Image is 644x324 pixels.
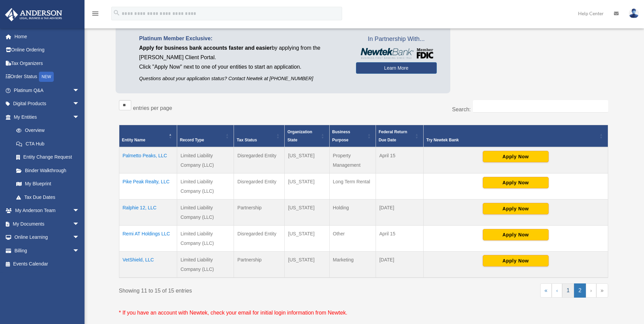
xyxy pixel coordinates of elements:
[329,200,376,226] td: Holding
[9,137,86,151] a: CTA Hub
[285,147,329,173] td: [US_STATE]
[332,130,350,142] span: Business Purpose
[9,124,83,137] a: Overview
[356,34,437,45] span: In Partnership With...
[5,56,90,70] a: Tax Organizers
[5,110,86,124] a: My Entitiesarrow_drop_down
[73,204,86,218] span: arrow_drop_down
[424,125,608,147] th: Try Newtek Bank : Activate to sort
[234,252,285,278] td: Partnership
[119,173,177,200] td: Pike Peak Realty, LLC
[376,226,423,252] td: April 15
[139,74,346,83] p: Questions about your application status? Contact Newtek at [PHONE_NUMBER]
[237,138,257,142] span: Tax Status
[234,173,285,200] td: Disregarded Entity
[3,8,64,21] img: Anderson Advisors Platinum Portal
[180,138,204,142] span: Record Type
[113,9,120,17] i: search
[9,177,86,191] a: My Blueprint
[139,34,346,43] p: Platinum Member Exclusive:
[139,43,346,62] p: by applying from the [PERSON_NAME] Client Portal.
[139,62,346,72] p: Click "Apply Now" next to one of your entities to start an application.
[39,72,54,82] div: NEW
[139,45,272,51] span: Apply for business bank accounts faster and easier
[91,12,99,18] a: menu
[119,125,177,147] th: Entity Name: Activate to invert sorting
[285,226,329,252] td: [US_STATE]
[287,130,312,142] span: Organization State
[91,9,99,18] i: menu
[483,177,549,188] button: Apply Now
[376,200,423,226] td: [DATE]
[285,252,329,278] td: [US_STATE]
[234,147,285,173] td: Disregarded Entity
[9,190,86,204] a: Tax Due Dates
[234,200,285,226] td: Partnership
[329,173,376,200] td: Long Term Rental
[133,105,172,111] label: entries per page
[73,217,86,231] span: arrow_drop_down
[5,30,90,43] a: Home
[376,125,423,147] th: Federal Return Due Date: Activate to sort
[5,231,90,244] a: Online Learningarrow_drop_down
[73,244,86,258] span: arrow_drop_down
[5,84,90,97] a: Platinum Q&Aarrow_drop_down
[119,147,177,173] td: Palmetto Peaks, LLC
[376,147,423,173] td: April 15
[119,200,177,226] td: Ralphie 12, LLC
[329,252,376,278] td: Marketing
[574,283,586,298] a: 2
[483,203,549,214] button: Apply Now
[329,147,376,173] td: Property Management
[73,97,86,111] span: arrow_drop_down
[5,217,90,231] a: My Documentsarrow_drop_down
[9,151,86,164] a: Entity Change Request
[379,130,407,142] span: Federal Return Due Date
[483,151,549,162] button: Apply Now
[329,226,376,252] td: Other
[119,226,177,252] td: Remi AT Holdings LLC
[177,226,234,252] td: Limited Liability Company (LLC)
[5,204,90,217] a: My Anderson Teamarrow_drop_down
[73,84,86,97] span: arrow_drop_down
[119,283,359,296] div: Showing 11 to 15 of 15 entries
[629,8,639,18] img: User Pic
[5,70,90,84] a: Order StatusNEW
[5,43,90,57] a: Online Ordering
[9,164,86,177] a: Binder Walkthrough
[119,308,608,318] p: * If you have an account with Newtek, check your email for initial login information from Newtek.
[285,200,329,226] td: [US_STATE]
[5,257,90,271] a: Events Calendar
[177,200,234,226] td: Limited Liability Company (LLC)
[596,283,608,298] a: Last
[5,97,90,111] a: Digital Productsarrow_drop_down
[285,173,329,200] td: [US_STATE]
[177,147,234,173] td: Limited Liability Company (LLC)
[5,244,90,257] a: Billingarrow_drop_down
[119,252,177,278] td: VetShield, LLC
[586,283,596,298] a: Next
[376,252,423,278] td: [DATE]
[552,283,562,298] a: Previous
[359,48,433,59] img: NewtekBankLogoSM.png
[177,173,234,200] td: Limited Liability Company (LLC)
[73,110,86,124] span: arrow_drop_down
[426,136,597,144] div: Try Newtek Bank
[122,138,145,142] span: Entity Name
[540,283,552,298] a: First
[483,229,549,240] button: Apply Now
[452,107,471,112] label: Search:
[562,283,574,298] a: 1
[234,125,285,147] th: Tax Status: Activate to sort
[234,226,285,252] td: Disregarded Entity
[329,125,376,147] th: Business Purpose: Activate to sort
[483,255,549,267] button: Apply Now
[73,231,86,245] span: arrow_drop_down
[285,125,329,147] th: Organization State: Activate to sort
[177,252,234,278] td: Limited Liability Company (LLC)
[356,62,437,74] a: Learn More
[177,125,234,147] th: Record Type: Activate to sort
